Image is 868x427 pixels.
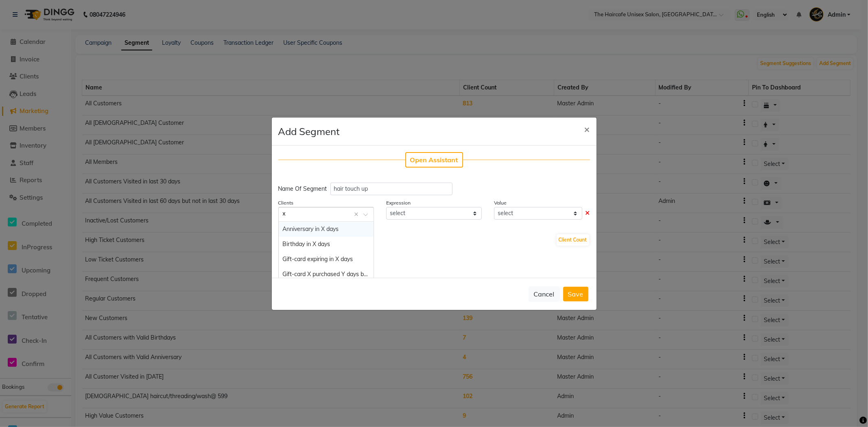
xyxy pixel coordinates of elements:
span: Gift-card expiring in X days [283,255,353,263]
span: Birthday in X days [283,240,330,248]
div: Name Of Segment [278,185,327,193]
span: Anniversary in X days [283,225,339,233]
span: Open Assistant [410,156,458,164]
label: Value [494,199,507,207]
span: Gift-card X purchased Y days back [283,270,373,278]
button: Open Assistant [405,152,463,168]
span: × [584,123,590,135]
button: Client Count [557,234,589,246]
button: Close [578,118,597,140]
label: Expression [386,199,411,207]
span: Clear all [354,210,361,219]
ng-dropdown-panel: Options list [278,221,374,320]
button: Cancel [529,286,560,302]
button: Save [563,287,588,301]
label: Clients [278,199,294,207]
h4: Add Segment [278,124,340,139]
